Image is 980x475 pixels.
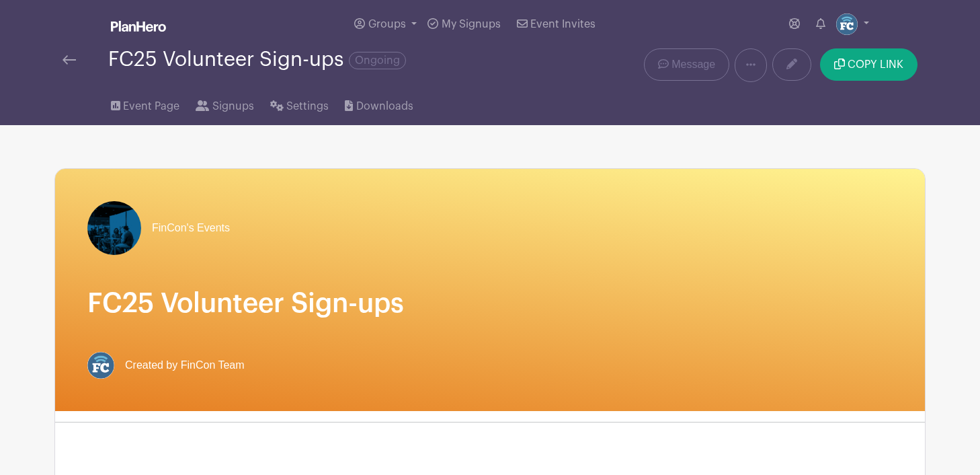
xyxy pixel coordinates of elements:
[836,13,858,35] img: FC%20circle.png
[212,98,254,114] span: Signups
[111,21,166,32] img: logo_white-6c42ec7e38ccf1d336a20a19083b03d10ae64f83f12c07503d8b9e83406b4c7d.svg
[125,357,245,373] span: Created by FinCon Team
[530,19,596,30] span: Event Invites
[87,287,893,320] h1: FC25 Volunteer Sign-ups
[442,19,501,30] span: My Signups
[671,57,715,73] span: Message
[356,98,413,114] span: Downloads
[87,352,114,379] img: FC%20circle.png
[196,82,253,125] a: Signups
[820,48,917,81] button: COPY LINK
[848,59,903,70] span: COPY LINK
[123,98,179,114] span: Event Page
[286,98,329,114] span: Settings
[111,82,179,125] a: Event Page
[152,220,230,236] span: FinCon's Events
[108,48,406,71] div: FC25 Volunteer Sign-ups
[644,48,729,81] a: Message
[270,82,329,125] a: Settings
[87,201,141,255] img: Screen%20Shot%202024-09-23%20at%207.49.53%20PM.png
[63,55,76,65] img: back-arrow-29a5d9b10d5bd6ae65dc969a981735edf675c4d7a1fe02e03b50dbd4ba3cdb55.svg
[345,82,413,125] a: Downloads
[349,52,406,69] span: Ongoing
[368,19,406,30] span: Groups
